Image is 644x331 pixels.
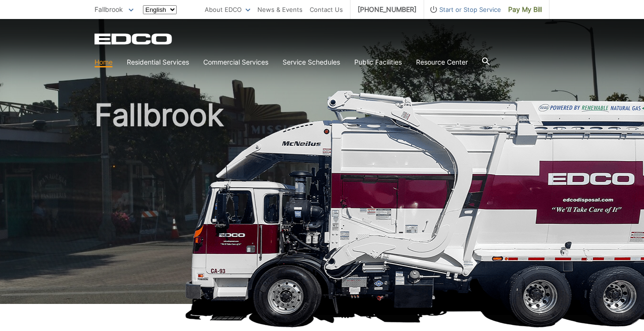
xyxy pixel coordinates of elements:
[95,57,113,67] a: Home
[310,4,343,15] a: Contact Us
[205,4,250,15] a: About EDCO
[95,33,173,45] a: EDCD logo. Return to the homepage.
[95,100,549,308] h1: Fallbrook
[203,57,268,67] a: Commercial Services
[416,57,468,67] a: Resource Center
[354,57,402,67] a: Public Facilities
[508,4,542,15] span: Pay My Bill
[283,57,340,67] a: Service Schedules
[127,57,189,67] a: Residential Services
[257,4,303,15] a: News & Events
[95,5,123,13] span: Fallbrook
[143,5,177,14] select: Select a language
